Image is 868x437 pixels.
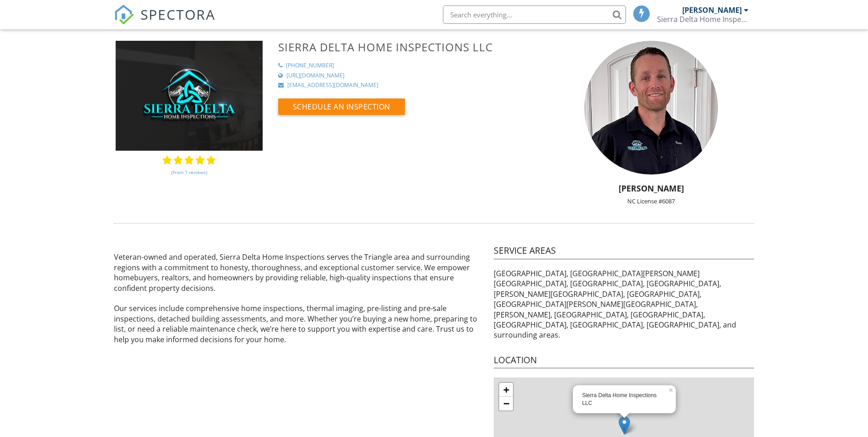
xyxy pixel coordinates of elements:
div: [PERSON_NAME] [682,5,742,15]
p: [GEOGRAPHIC_DATA], [GEOGRAPHIC_DATA][PERSON_NAME][GEOGRAPHIC_DATA], [GEOGRAPHIC_DATA], [GEOGRAPHI... [494,268,754,340]
div: Sierra Delta Home Inspections LLC [657,15,749,24]
a: SPECTORA [114,12,216,32]
div: [EMAIL_ADDRESS][DOMAIN_NAME] [287,82,378,89]
img: 3D-01.jpg [115,41,263,151]
h5: [PERSON_NAME] [543,184,760,193]
a: Zoom out [499,397,513,410]
a: (From 7 reviews) [171,164,207,180]
a: [EMAIL_ADDRESS][DOMAIN_NAME] [278,82,537,89]
h3: Sierra Delta Home Inspections LLC [278,41,537,53]
a: Schedule an Inspection [278,104,405,115]
input: Search everything... [443,5,626,24]
a: × [668,385,676,392]
button: Schedule an Inspection [278,98,405,115]
a: [URL][DOMAIN_NAME] [278,72,537,80]
h4: Location [494,354,754,369]
div: [PHONE_NUMBER] [286,62,334,70]
p: Veteran-owned and operated, Sierra Delta Home Inspections serves the Triangle area and surroundin... [114,252,483,344]
div: [URL][DOMAIN_NAME] [286,72,345,80]
div: NC License #6087 [543,197,760,205]
a: [PHONE_NUMBER] [278,62,537,70]
img: img_5523.jpeg [584,41,718,175]
div: Sierra Delta Home Inspections LLC [582,392,667,407]
img: The Best Home Inspection Software - Spectora [114,5,134,25]
h4: Service Areas [494,245,754,259]
a: Zoom in [499,383,513,397]
span: SPECTORA [140,5,216,24]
